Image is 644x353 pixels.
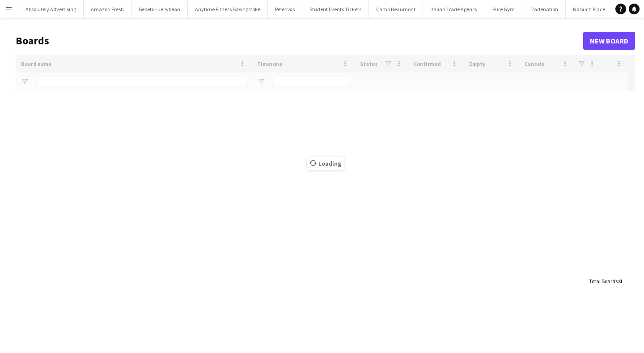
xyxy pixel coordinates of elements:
[188,0,268,18] button: Anytime Fitness Basingstoke
[423,0,485,18] button: Italian Trade Agency
[583,32,635,50] a: New Board
[566,0,613,18] button: No Such Place
[307,157,344,170] span: Loading
[16,34,583,47] h1: Boards
[302,0,369,18] button: Student Events Tickets
[589,278,618,284] span: Total Boards
[589,272,622,290] div: :
[619,278,622,284] span: 0
[84,0,131,18] button: Amazon Fresh
[369,0,423,18] button: Camp Beaumont
[522,0,566,18] button: Tradenation
[18,0,84,18] button: Absolutely Advertising
[131,0,188,18] button: Bebeto - Jellybean
[485,0,522,18] button: Pure Gym
[268,0,302,18] button: Referrals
